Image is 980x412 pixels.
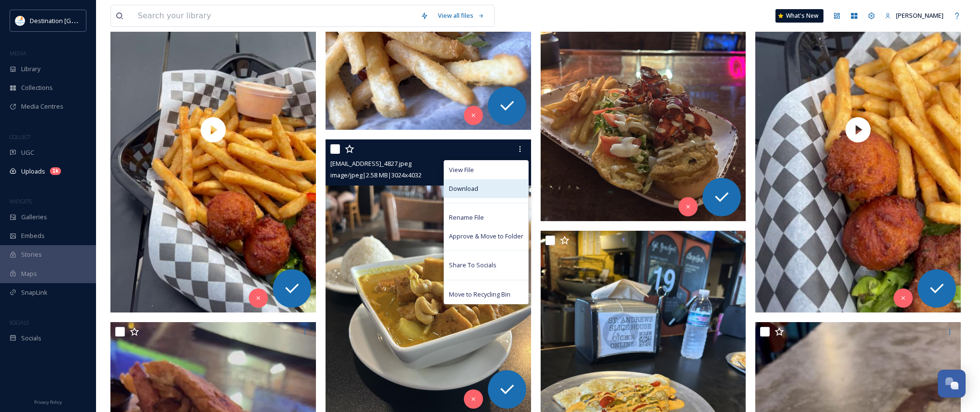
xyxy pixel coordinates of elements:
[433,6,489,25] a: View all files
[449,165,474,175] span: View File
[21,167,45,176] span: Uploads
[330,171,422,179] span: image/jpeg | 2.58 MB | 3024 x 4032
[10,198,32,205] span: WIDGETS
[10,133,30,140] span: COLLECT
[449,213,484,222] span: Rename File
[21,269,37,278] span: Maps
[938,370,966,398] button: Open Chat
[21,231,45,240] span: Embeds
[10,319,29,326] span: SOCIALS
[21,212,47,222] span: Galleries
[30,16,125,25] span: Destination [GEOGRAPHIC_DATA]
[449,184,478,193] span: Download
[15,16,25,25] img: download.png
[330,159,411,168] span: [EMAIL_ADDRESS]_4827.jpeg
[449,261,496,270] span: Share To Socials
[21,64,40,74] span: Library
[10,50,26,57] span: MEDIA
[21,334,41,343] span: Socials
[50,167,61,175] div: 1k
[34,399,62,405] span: Privacy Policy
[880,6,948,25] a: [PERSON_NAME]
[133,5,416,26] input: Search your library
[21,148,34,157] span: UGC
[21,250,42,259] span: Stories
[896,11,944,20] span: [PERSON_NAME]
[449,290,510,299] span: Move to Recycling Bin
[21,288,48,297] span: SnapLink
[21,102,63,111] span: Media Centres
[21,83,53,92] span: Collections
[34,396,62,407] a: Privacy Policy
[775,9,823,23] a: What's New
[449,232,523,241] span: Approve & Move to Folder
